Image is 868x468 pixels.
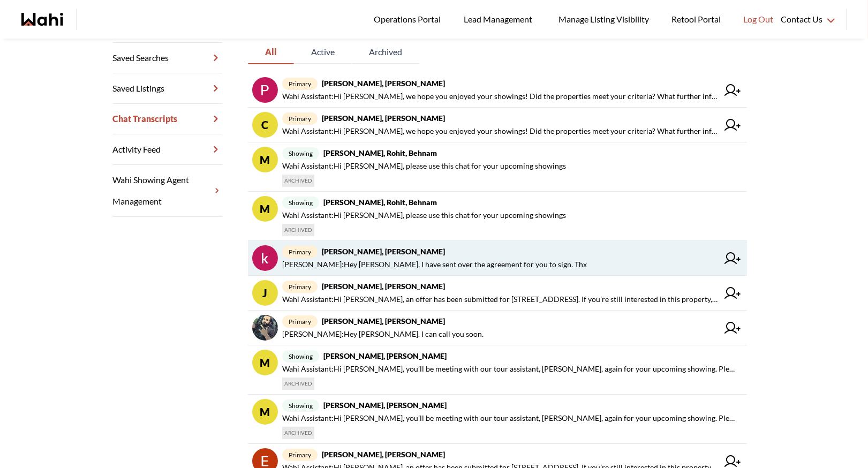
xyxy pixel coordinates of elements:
span: Wahi Assistant : Hi [PERSON_NAME], an offer has been submitted for [STREET_ADDRESS]. If you’re st... [282,293,718,306]
span: All [248,41,294,63]
a: Saved Searches [113,43,222,73]
a: Activity Feed [113,134,222,165]
div: C [252,112,278,138]
span: primary [282,315,318,328]
img: chat avatar [252,315,278,341]
span: Operations Portal [374,12,444,26]
span: primary [282,449,318,461]
img: chat avatar [252,245,278,271]
strong: [PERSON_NAME], [PERSON_NAME] [322,450,445,459]
span: ARCHIVED [282,427,314,439]
a: primary[PERSON_NAME], [PERSON_NAME]Wahi Assistant:Hi [PERSON_NAME], we hope you enjoyed your show... [248,73,747,108]
a: primary[PERSON_NAME], [PERSON_NAME][PERSON_NAME]:Hey [PERSON_NAME]. I can call you soon. [248,311,747,345]
span: Manage Listing Visibility [555,12,652,26]
span: Lead Management [464,12,536,26]
strong: [PERSON_NAME], [PERSON_NAME] [322,79,445,88]
strong: [PERSON_NAME], [PERSON_NAME] [323,401,447,410]
strong: [PERSON_NAME], [PERSON_NAME] [322,114,445,123]
span: [PERSON_NAME] : Hey [PERSON_NAME]. I can call you soon. [282,328,484,341]
strong: [PERSON_NAME], Rohit, Behnam [323,148,437,157]
span: Wahi Assistant : Hi [PERSON_NAME], please use this chat for your upcoming showings [282,209,566,222]
span: primary [282,78,318,90]
a: Mshowing[PERSON_NAME], [PERSON_NAME]Wahi Assistant:Hi [PERSON_NAME], you’ll be meeting with our t... [248,395,747,444]
strong: [PERSON_NAME], Rohit, Behnam [323,198,437,207]
span: showing [282,197,319,209]
div: M [252,147,278,172]
button: Archived [352,41,419,64]
a: Jprimary[PERSON_NAME], [PERSON_NAME]Wahi Assistant:Hi [PERSON_NAME], an offer has been submitted ... [248,276,747,311]
a: primary[PERSON_NAME], [PERSON_NAME][PERSON_NAME]:Hey [PERSON_NAME], I have sent over the agreemen... [248,241,747,276]
span: showing [282,399,319,412]
span: Wahi Assistant : Hi [PERSON_NAME], we hope you enjoyed your showings! Did the properties meet you... [282,125,718,138]
a: Saved Listings [113,73,222,104]
span: showing [282,350,319,363]
span: primary [282,246,318,258]
span: primary [282,281,318,293]
img: chat avatar [252,77,278,103]
span: showing [282,147,319,160]
span: primary [282,112,318,125]
span: Wahi Assistant : Hi [PERSON_NAME], we hope you enjoyed your showings! Did the properties meet you... [282,90,718,103]
span: Wahi Assistant : Hi [PERSON_NAME], you’ll be meeting with our tour assistant, [PERSON_NAME], agai... [282,412,738,425]
span: [PERSON_NAME] : Hey [PERSON_NAME], I have sent over the agreement for you to sign. Thx [282,258,587,271]
span: Wahi Assistant : Hi [PERSON_NAME], you’ll be meeting with our tour assistant, [PERSON_NAME], agai... [282,363,738,375]
span: ARCHIVED [282,175,314,187]
span: Active [294,41,352,63]
div: M [252,196,278,222]
a: Chat Transcripts [113,104,222,134]
span: Log Out [743,12,773,26]
span: ARCHIVED [282,378,314,390]
a: Mshowing[PERSON_NAME], [PERSON_NAME]Wahi Assistant:Hi [PERSON_NAME], you’ll be meeting with our t... [248,345,747,395]
button: All [248,41,294,64]
a: Mshowing[PERSON_NAME], Rohit, BehnamWahi Assistant:Hi [PERSON_NAME], please use this chat for you... [248,192,747,241]
span: ARCHIVED [282,224,314,236]
strong: [PERSON_NAME], [PERSON_NAME] [322,247,445,256]
div: M [252,350,278,375]
strong: [PERSON_NAME], [PERSON_NAME] [322,316,445,326]
span: Archived [352,41,419,63]
span: Retool Portal [671,12,724,26]
strong: [PERSON_NAME], [PERSON_NAME] [323,351,447,360]
div: M [252,399,278,425]
a: Cprimary[PERSON_NAME], [PERSON_NAME]Wahi Assistant:Hi [PERSON_NAME], we hope you enjoyed your sho... [248,108,747,142]
button: Active [294,41,352,64]
div: J [252,280,278,306]
a: Wahi homepage [21,13,63,26]
span: Wahi Assistant : Hi [PERSON_NAME], please use this chat for your upcoming showings [282,160,566,172]
strong: [PERSON_NAME], [PERSON_NAME] [322,282,445,291]
a: Wahi Showing Agent Management [113,165,222,217]
a: Mshowing[PERSON_NAME], Rohit, BehnamWahi Assistant:Hi [PERSON_NAME], please use this chat for you... [248,142,747,192]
